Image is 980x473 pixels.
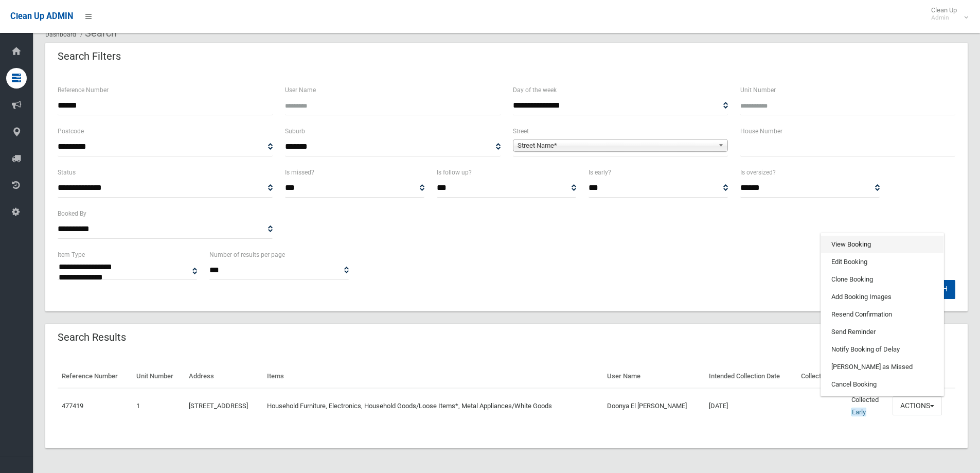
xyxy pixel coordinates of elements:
a: Notify Booking of Delay [821,341,943,358]
label: Is missed? [285,167,314,178]
label: Unit Number [740,84,776,96]
header: Search Results [45,327,138,347]
a: Add Booking Images [821,288,943,306]
label: Suburb [285,126,305,137]
button: Actions [893,396,942,415]
span: Street Name* [518,139,714,152]
td: Household Furniture, Electronics, Household Goods/Loose Items*, Metal Appliances/White Goods [263,388,603,424]
label: Number of results per page [209,249,285,260]
label: Status [58,167,76,178]
label: Item Type [58,249,85,260]
small: Admin [931,14,957,22]
a: [PERSON_NAME] as Missed [821,358,943,376]
a: View Booking [821,236,943,253]
label: Reference Number [58,84,109,96]
label: Postcode [58,126,84,137]
label: Is oversized? [740,167,776,178]
label: Day of the week [513,84,557,96]
a: Cancel Booking [821,376,943,393]
th: Address [185,365,263,388]
a: [STREET_ADDRESS] [189,402,248,410]
th: Unit Number [132,365,185,388]
a: Send Reminder [821,323,943,341]
header: Search Filters [45,46,133,66]
label: House Number [740,126,782,137]
a: Clone Booking [821,271,943,288]
label: Is early? [589,167,611,178]
li: Search [78,24,117,43]
th: Items [263,365,603,388]
label: Street [513,126,529,137]
th: User Name [603,365,705,388]
td: 1 [132,388,185,424]
span: Clean Up ADMIN [10,11,73,21]
label: Booked By [58,208,86,219]
span: Clean Up [926,6,967,22]
a: Dashboard [45,31,76,38]
a: 477419 [62,402,83,410]
a: Resend Confirmation [821,306,943,323]
label: Is follow up? [437,167,472,178]
a: Edit Booking [821,253,943,271]
td: Doonya El [PERSON_NAME] [603,388,705,424]
span: Early [851,408,866,416]
label: User Name [285,84,316,96]
th: Collected At [797,365,848,388]
td: [DATE] [705,388,797,424]
th: Intended Collection Date [705,365,797,388]
td: Collected [847,388,888,424]
th: Reference Number [58,365,132,388]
